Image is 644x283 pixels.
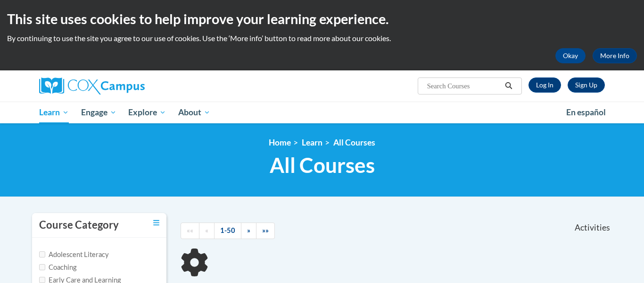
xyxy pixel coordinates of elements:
[172,102,216,123] a: About
[269,137,291,147] a: Home
[75,102,123,123] a: Engage
[25,102,619,123] div: Main menu
[241,223,256,239] a: Next
[187,226,193,234] span: ««
[39,77,145,94] img: Cox Campus
[39,107,69,118] span: Learn
[122,102,172,123] a: Explore
[270,153,375,178] span: All Courses
[566,107,606,117] span: En español
[39,277,45,283] input: Checkbox for Options
[593,48,637,63] a: More Info
[199,223,215,239] a: Previous
[302,137,322,147] a: Learn
[560,103,612,122] a: En español
[568,77,605,93] a: Register
[7,9,637,28] h2: This site uses cookies to help improve your learning experience.
[426,80,502,92] input: Search Courses
[39,218,119,232] h3: Course Category
[205,226,208,234] span: «
[33,102,75,123] a: Learn
[128,107,166,118] span: Explore
[247,226,250,234] span: »
[39,77,218,94] a: Cox Campus
[333,137,375,147] a: All Courses
[214,223,241,239] a: 1-50
[528,77,561,93] a: Log In
[178,107,210,118] span: About
[256,223,275,239] a: End
[7,33,637,43] p: By continuing to use the site you agree to our use of cookies. Use the ‘More info’ button to read...
[575,223,610,233] span: Activities
[181,223,199,239] a: Begining
[39,262,76,273] label: Coaching
[153,218,159,228] a: Toggle collapse
[39,264,45,270] input: Checkbox for Options
[555,48,586,63] button: Okay
[81,107,116,118] span: Engage
[502,80,516,92] button: Search
[262,226,269,234] span: »»
[39,249,109,260] label: Adolescent Literacy
[39,251,45,257] input: Checkbox for Options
